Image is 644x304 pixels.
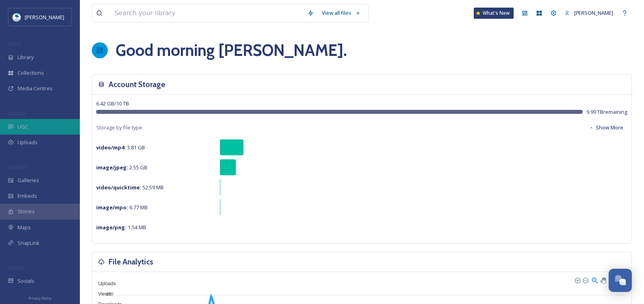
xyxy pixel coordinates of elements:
[561,5,618,21] a: [PERSON_NAME]
[96,184,164,191] span: 52.59 MB
[109,256,153,268] h3: File Analytics
[111,4,303,22] input: Search your library
[18,208,35,215] span: Stories
[96,164,128,171] strong: image/jpeg :
[28,293,52,302] a: Privacy Policy
[8,265,24,271] span: SOCIALS
[18,239,40,247] span: SnapLink
[96,144,145,151] span: 3.81 GB
[587,108,628,116] span: 9.99 TB remaining
[583,277,588,283] div: Zoom Out
[96,204,148,211] span: 6.77 MB
[96,224,127,231] strong: image/png :
[96,124,142,131] span: Storage by file type
[600,278,605,282] div: Panning
[96,184,141,191] strong: video/quicktime :
[18,277,34,285] span: Socials
[106,292,113,296] tspan: 100
[591,276,598,283] div: Selection Zoom
[18,123,28,131] span: UGC
[96,204,128,211] strong: image/mpo :
[18,177,39,184] span: Galleries
[18,192,37,200] span: Embeds
[96,164,147,171] span: 2.55 GB
[18,69,44,77] span: Collections
[18,224,31,231] span: Maps
[18,54,34,61] span: Library
[18,85,53,92] span: Media Centres
[8,164,26,170] span: WIDGETS
[574,9,614,16] span: [PERSON_NAME]
[13,13,21,21] img: download.jpeg
[318,5,365,21] a: View all files
[575,277,580,283] div: Zoom In
[92,291,111,297] span: Views
[109,79,165,90] h3: Account Storage
[116,38,347,62] h1: Good morning [PERSON_NAME] .
[609,269,632,292] button: Open Chat
[96,224,146,231] span: 1.54 MB
[8,111,25,117] span: COLLECT
[96,100,129,107] span: 6.42 GB / 10 TB
[28,296,52,301] span: Privacy Policy
[585,120,628,135] button: Show More
[96,144,126,151] strong: video/mp4 :
[474,8,514,19] a: What's New
[92,281,116,286] span: Uploads
[18,139,38,146] span: Uploads
[8,41,22,47] span: MEDIA
[25,14,64,21] span: [PERSON_NAME]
